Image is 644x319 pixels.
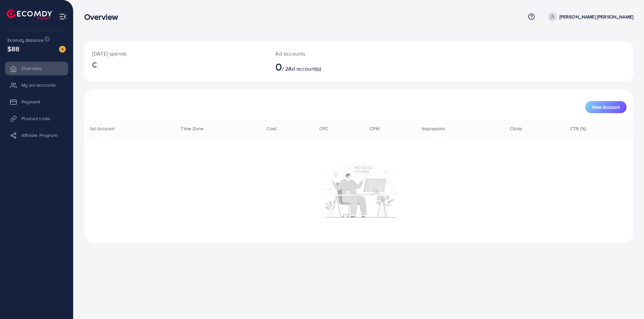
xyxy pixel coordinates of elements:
[84,12,123,22] h3: Overview
[92,50,259,58] p: [DATE] spends
[592,105,620,109] span: New Account
[275,50,396,58] p: Ad accounts
[288,65,321,72] span: Ad account(s)
[275,60,396,73] h2: / 2
[7,44,19,54] span: $88
[7,37,44,44] span: Ecomdy Balance
[545,12,633,21] a: [PERSON_NAME] [PERSON_NAME]
[59,46,66,53] img: image
[7,9,52,20] img: logo
[59,13,67,20] img: menu
[275,59,282,74] span: 0
[585,101,627,113] button: New Account
[559,13,633,21] p: [PERSON_NAME] [PERSON_NAME]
